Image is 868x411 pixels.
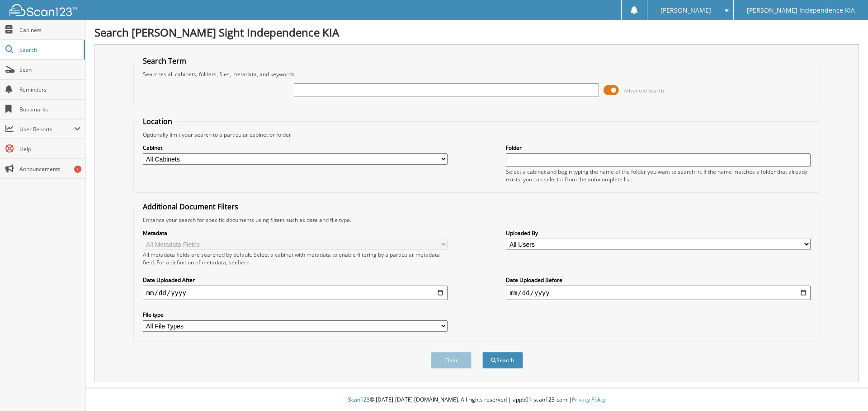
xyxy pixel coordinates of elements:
div: Optionally limit your search to a particular cabinet or folder [138,131,816,139]
legend: Search Term [138,56,191,66]
div: Searches all cabinets, folders, files, metadata, and keywords [138,70,816,78]
div: 1 [74,166,81,173]
legend: Location [138,116,177,126]
span: Cabinets [19,26,80,34]
span: User Reports [19,125,74,133]
span: [PERSON_NAME] Independence KIA [747,8,855,13]
label: Cabinet [143,144,448,152]
input: start [143,286,448,300]
label: Folder [506,144,811,152]
a: Privacy Policy [572,396,606,403]
button: Search [482,352,523,369]
div: Enhance your search for specific documents using filters such as date and file type. [138,216,816,224]
img: scan123-logo-white.svg [9,4,77,16]
span: Announcements [19,165,80,173]
a: here [238,259,250,266]
span: [PERSON_NAME] [660,8,711,13]
div: All metadata fields are searched by default. Select a cabinet with metadata to enable filtering b... [143,251,448,266]
span: Scan [19,66,80,74]
h1: Search [PERSON_NAME] Sight Independence KIA [94,25,859,40]
button: Clear [431,352,472,369]
label: Date Uploaded Before [506,276,811,284]
legend: Additional Document Filters [138,202,243,212]
span: Reminders [19,86,80,93]
span: Search [19,46,79,54]
input: end [506,286,811,300]
label: Uploaded By [506,229,811,237]
span: Help [19,145,80,153]
label: Metadata [143,229,448,237]
span: Bookmarks [19,106,80,113]
div: © [DATE]-[DATE] [DOMAIN_NAME]. All rights reserved | appb01-scan123-com | [85,389,868,411]
span: Advanced Search [624,87,664,94]
div: Select a cabinet and begin typing the name of the folder you want to search in. If the name match... [506,168,811,183]
label: File type [143,311,448,319]
span: Scan123 [348,396,370,403]
label: Date Uploaded After [143,276,448,284]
